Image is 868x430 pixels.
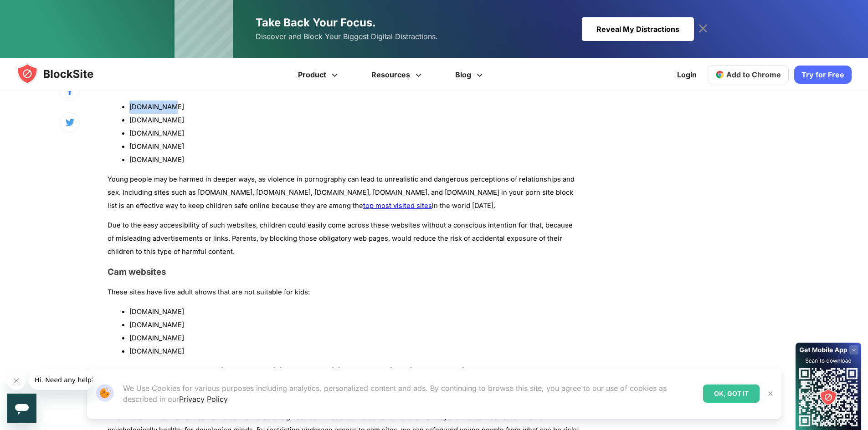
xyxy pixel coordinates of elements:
li: [DOMAIN_NAME] [129,114,580,127]
a: Blog [440,58,501,91]
iframe: Button to launch messaging window [7,394,36,423]
a: Try for Free [794,66,852,84]
p: We Use Cookies for various purposes including analytics, personalized content and ads. By continu... [123,383,696,405]
span: Hi. Need any help? [5,6,66,14]
img: chrome-icon.svg [715,70,724,79]
li: [DOMAIN_NAME] [129,319,580,332]
span: Discover and Block Your Biggest Digital Distractions. [256,30,438,43]
iframe: Close message [7,372,26,390]
div: OK, GOT IT [703,384,760,403]
a: Add to Chrome [708,65,789,84]
img: Close [767,390,774,397]
li: [DOMAIN_NAME] [129,305,580,319]
p: Young people may be harmed in deeper ways, as violence in pornography can lead to unrealistic and... [108,173,580,212]
img: blocksite-icon.5d769676.svg [16,63,111,85]
a: Login [672,64,702,86]
div: Reveal My Distractions [582,17,694,41]
button: Close [765,388,776,400]
iframe: Message from company [29,370,93,390]
a: Product [282,58,356,91]
li: [DOMAIN_NAME] [129,140,580,153]
li: [DOMAIN_NAME] [129,127,580,140]
h3: Cam websites [108,267,580,277]
a: top most visited sites [363,202,432,210]
li: [DOMAIN_NAME] [129,153,580,167]
span: Add to Chrome [726,70,781,79]
span: Take Back Your Focus. [256,16,376,29]
li: [DOMAIN_NAME] [129,332,580,345]
li: [DOMAIN_NAME] [129,345,580,358]
a: Privacy Policy [179,395,228,404]
li: [DOMAIN_NAME] [129,101,580,114]
p: Due to the easy accessibility of such websites, children could easily come across these websites ... [108,219,580,258]
p: These sites have live adult shows that are not suitable for kids: [108,286,580,299]
a: Resources [356,58,440,91]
